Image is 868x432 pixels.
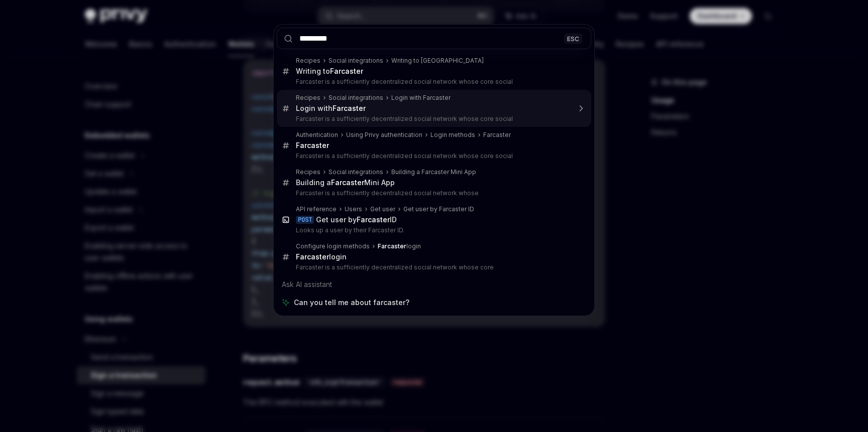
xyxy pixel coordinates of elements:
[296,263,570,271] p: Farcaster is a sufficiently decentralized social network whose core
[330,67,363,75] b: Farcaster
[329,94,383,102] div: Social integrations
[296,168,320,176] div: Recipes
[296,94,320,102] div: Recipes
[378,242,421,250] div: login
[296,242,370,250] div: Configure login methods
[483,131,511,139] div: Farcaster
[296,141,329,150] b: Farcaster
[370,205,395,213] div: Get user
[296,178,395,187] div: Building a Mini App
[345,205,362,213] div: Users
[329,168,383,176] div: Social integrations
[331,178,364,187] b: Farcaster
[391,57,484,65] div: Writing to [GEOGRAPHIC_DATA]
[391,168,476,176] div: Building a Farcaster Mini App
[296,252,329,261] b: Farcaster
[316,215,397,224] div: Get user by ID
[403,205,474,213] div: Get user by Farcaster ID
[296,226,570,234] p: Looks up a user by their Farcaster ID.
[430,131,475,139] div: Login methods
[296,252,347,261] div: login
[346,131,422,139] div: Using Privy authentication
[329,57,383,65] div: Social integrations
[296,189,570,197] p: Farcaster is a sufficiently decentralized social network whose
[296,216,314,224] div: POST
[296,78,570,86] p: Farcaster is a sufficiently decentralized social network whose core social
[391,94,451,102] div: Login with Farcaster
[296,115,570,123] p: Farcaster is a sufficiently decentralized social network whose core social
[357,215,390,224] b: Farcaster
[296,131,338,139] div: Authentication
[378,242,406,250] b: Farcaster
[294,298,409,308] span: Can you tell me about farcaster?
[296,205,337,213] div: API reference
[296,152,570,160] p: Farcaster is a sufficiently decentralized social network whose core social
[333,104,366,112] b: Farcaster
[296,57,320,65] div: Recipes
[564,33,582,44] div: ESC
[296,67,363,76] div: Writing to
[296,104,366,113] div: Login with
[277,275,591,294] div: Ask AI assistant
